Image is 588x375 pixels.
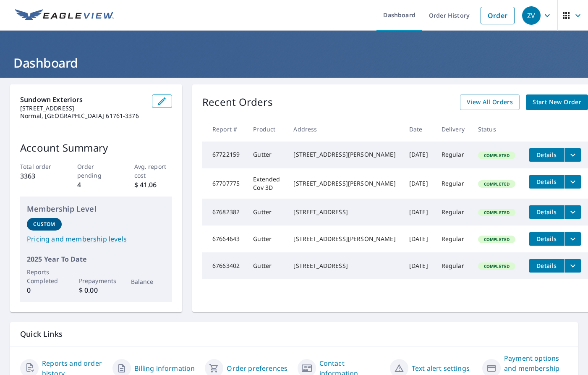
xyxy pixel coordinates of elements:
div: [STREET_ADDRESS] [293,208,395,216]
button: detailsBtn-67663402 [529,259,564,273]
a: Order [481,7,515,24]
span: Details [534,151,559,159]
td: Gutter [246,226,287,252]
p: Sundown Exteriors [20,94,145,105]
p: Avg. report cost [134,162,172,180]
p: 0 [27,285,62,295]
p: $ 41.06 [134,180,172,190]
p: Recent Orders [202,94,273,110]
div: [STREET_ADDRESS][PERSON_NAME] [293,150,395,159]
div: ZV [522,6,541,25]
td: Gutter [246,199,287,226]
th: Product [246,117,287,142]
p: Custom [33,220,55,228]
a: View All Orders [460,94,520,110]
p: 2025 Year To Date [27,254,165,264]
span: Details [534,262,559,270]
span: View All Orders [467,97,513,108]
td: 67707775 [202,168,246,199]
span: Start New Order [533,97,581,108]
span: Completed [479,152,515,158]
p: Account Summary [20,140,172,155]
td: Regular [435,226,471,252]
span: Details [534,235,559,243]
button: filesDropdownBtn-67682382 [564,205,581,219]
td: Extended Cov 3D [246,168,287,199]
th: Delivery [435,117,471,142]
p: Total order [20,162,58,171]
td: [DATE] [402,168,435,199]
td: Regular [435,168,471,199]
td: [DATE] [402,142,435,168]
a: Pricing and membership levels [27,234,165,244]
a: Start New Order [526,94,588,110]
p: $ 0.00 [79,285,114,295]
p: 3363 [20,171,58,181]
button: detailsBtn-67682382 [529,205,564,219]
td: Regular [435,252,471,279]
td: [DATE] [402,252,435,279]
div: [STREET_ADDRESS][PERSON_NAME] [293,179,395,188]
div: [STREET_ADDRESS] [293,262,395,270]
img: EV Logo [15,9,114,22]
th: Date [402,117,435,142]
span: Completed [479,210,515,215]
td: 67663402 [202,252,246,279]
a: Billing information [134,363,195,373]
td: [DATE] [402,226,435,252]
div: [STREET_ADDRESS][PERSON_NAME] [293,235,395,243]
a: Text alert settings [412,363,470,373]
p: Order pending [77,162,115,180]
td: Regular [435,199,471,226]
button: detailsBtn-67707775 [529,175,564,189]
td: Regular [435,142,471,168]
p: Prepayments [79,276,114,285]
h1: Dashboard [10,54,578,71]
td: 67664643 [202,226,246,252]
p: [STREET_ADDRESS] [20,105,145,112]
td: Gutter [246,142,287,168]
span: Completed [479,236,515,242]
button: filesDropdownBtn-67707775 [564,175,581,189]
p: Normal, [GEOGRAPHIC_DATA] 61761-3376 [20,112,145,120]
th: Address [287,117,402,142]
button: detailsBtn-67664643 [529,232,564,246]
button: filesDropdownBtn-67664643 [564,232,581,246]
button: detailsBtn-67722159 [529,148,564,162]
td: 67722159 [202,142,246,168]
p: Balance [131,277,166,286]
th: Status [471,117,522,142]
td: [DATE] [402,199,435,226]
p: Quick Links [20,329,568,339]
span: Details [534,208,559,216]
button: filesDropdownBtn-67663402 [564,259,581,273]
td: 67682382 [202,199,246,226]
a: Order preferences [227,363,287,373]
span: Completed [479,263,515,269]
span: Details [534,178,559,186]
p: 4 [77,180,115,190]
p: Membership Level [27,203,165,215]
button: filesDropdownBtn-67722159 [564,148,581,162]
span: Completed [479,181,515,187]
td: Gutter [246,252,287,279]
th: Report # [202,117,246,142]
p: Reports Completed [27,267,62,285]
